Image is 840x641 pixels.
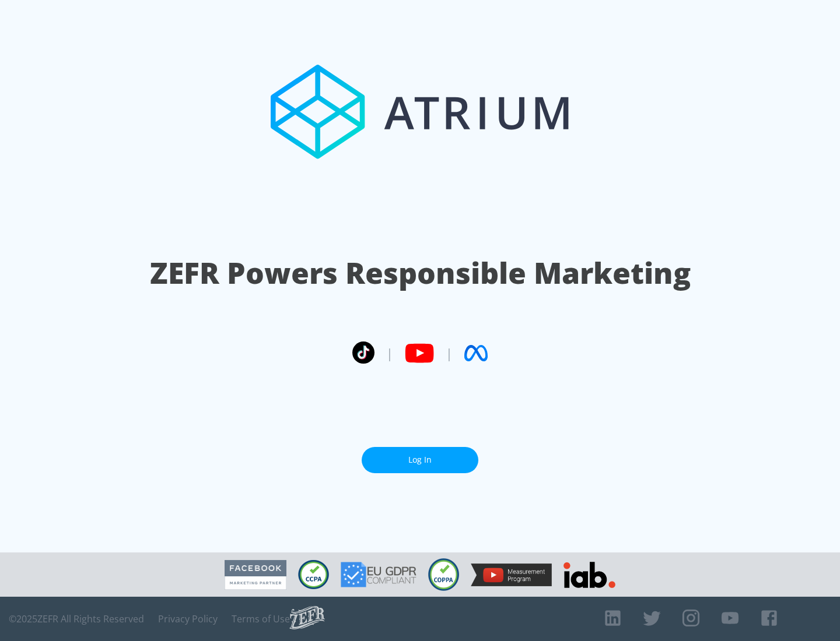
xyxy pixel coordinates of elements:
h1: ZEFR Powers Responsible Marketing [150,253,691,293]
img: Facebook Marketing Partner [225,560,286,590]
img: CCPA Compliant [298,560,329,589]
img: YouTube Measurement Program [471,563,552,586]
span: © 2025 ZEFR All Rights Reserved [9,613,144,625]
span: | [446,344,453,362]
a: Terms of Use [232,613,290,625]
img: GDPR Compliant [341,562,416,587]
a: Log In [362,447,478,473]
img: COPPA Compliant [428,558,459,591]
a: Privacy Policy [158,613,218,625]
span: | [386,344,393,362]
img: IAB [563,562,615,588]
